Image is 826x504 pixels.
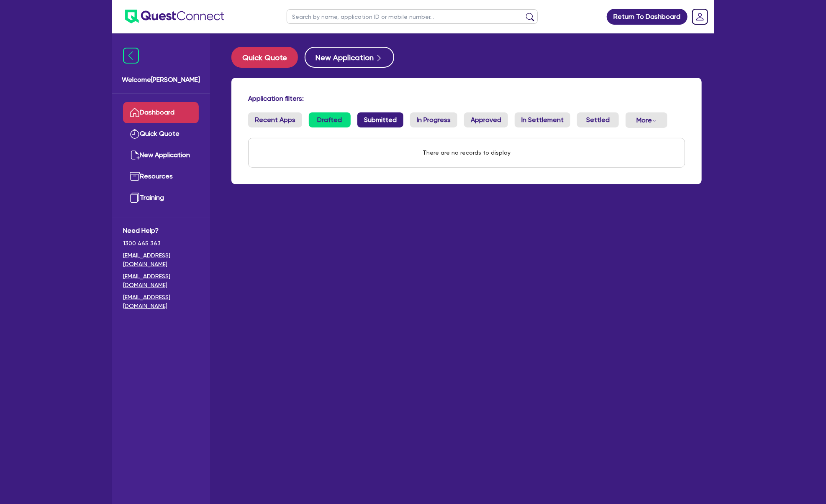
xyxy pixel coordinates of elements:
[123,272,199,290] a: [EMAIL_ADDRESS][DOMAIN_NAME]
[123,187,199,209] a: Training
[130,193,140,203] img: training
[410,112,457,127] a: In Progress
[357,112,403,127] a: Submitted
[248,112,302,127] a: Recent Apps
[123,123,199,145] a: Quick Quote
[577,112,619,127] a: Settled
[123,102,199,123] a: Dashboard
[309,112,351,127] a: Drafted
[123,251,199,269] a: [EMAIL_ADDRESS][DOMAIN_NAME]
[130,171,140,181] img: resources
[231,47,298,68] button: Quick Quote
[123,166,199,187] a: Resources
[464,112,508,127] a: Approved
[130,129,140,139] img: quick-quote
[689,6,711,28] a: Dropdown toggle
[515,112,570,127] a: In Settlement
[123,239,199,248] span: 1300 465 363
[123,293,199,311] a: [EMAIL_ADDRESS][DOMAIN_NAME]
[125,10,224,23] img: quest-connect-logo-blue
[413,138,521,167] div: There are no records to display
[231,47,305,68] a: Quick Quote
[123,48,139,64] img: icon-menu-close
[122,75,200,85] span: Welcome [PERSON_NAME]
[130,150,140,160] img: new-application
[607,9,687,25] a: Return To Dashboard
[123,145,199,166] a: New Application
[626,112,667,128] button: Dropdown toggle
[287,9,538,24] input: Search by name, application ID or mobile number...
[123,226,199,236] span: Need Help?
[305,47,394,68] button: New Application
[248,94,685,102] h4: Application filters:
